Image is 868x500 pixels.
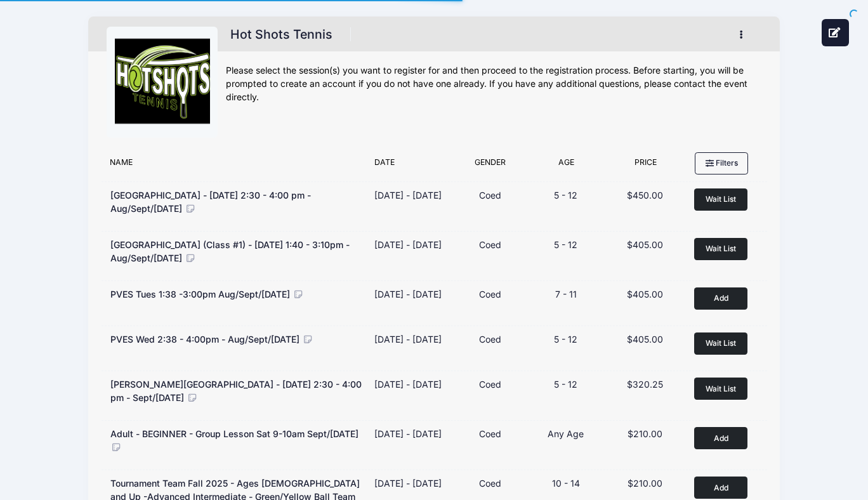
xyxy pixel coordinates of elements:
[694,378,747,400] button: Wait List
[374,427,442,440] div: [DATE] - [DATE]
[694,287,747,310] button: Add
[479,190,501,201] span: Coed
[110,379,362,403] span: [PERSON_NAME][GEOGRAPHIC_DATA] - [DATE] 2:30 - 4:00 pm - Sept/[DATE]
[627,379,663,390] span: $320.25
[110,289,290,299] span: PVES Tues 1:38 -3:00pm Aug/Sept/[DATE]
[479,478,501,489] span: Coed
[368,157,454,174] div: Date
[479,239,501,250] span: Coed
[110,190,311,214] span: [GEOGRAPHIC_DATA] - [DATE] 2:30 - 4:00 pm - Aug/Sept/[DATE]
[226,64,761,104] div: Please select the session(s) you want to register for and then proceed to the registration proces...
[627,289,663,299] span: $405.00
[627,190,663,201] span: $450.00
[554,334,577,345] span: 5 - 12
[374,188,442,202] div: [DATE] - [DATE]
[110,334,299,345] span: PVES Wed 2:38 - 4:00pm - Aug/Sept/[DATE]
[110,239,350,263] span: [GEOGRAPHIC_DATA] (Class #1) - [DATE] 1:40 - 3:10pm - Aug/Sept/[DATE]
[110,428,358,439] span: Adult - BEGINNER - Group Lesson Sat 9-10am Sept/[DATE]
[706,384,736,393] span: Wait List
[555,289,577,299] span: 7 - 11
[628,428,662,439] span: $210.00
[374,332,442,346] div: [DATE] - [DATE]
[627,239,663,250] span: $405.00
[374,238,442,251] div: [DATE] - [DATE]
[104,157,368,174] div: Name
[454,157,527,174] div: Gender
[479,428,501,439] span: Coed
[374,477,442,490] div: [DATE] - [DATE]
[627,334,663,345] span: $405.00
[706,338,736,348] span: Wait List
[554,190,577,201] span: 5 - 12
[479,289,501,299] span: Coed
[552,478,580,489] span: 10 - 14
[554,379,577,390] span: 5 - 12
[606,157,685,174] div: Price
[694,477,747,499] button: Add
[115,35,210,130] img: logo
[554,239,577,250] span: 5 - 12
[694,188,747,211] button: Wait List
[628,478,662,489] span: $210.00
[226,23,336,46] h1: Hot Shots Tennis
[694,332,747,355] button: Wait List
[527,157,606,174] div: Age
[548,428,584,439] span: Any Age
[694,427,747,449] button: Add
[695,152,748,174] button: Filters
[706,194,736,204] span: Wait List
[706,244,736,253] span: Wait List
[374,378,442,391] div: [DATE] - [DATE]
[479,379,501,390] span: Coed
[479,334,501,345] span: Coed
[694,238,747,260] button: Wait List
[374,287,442,301] div: [DATE] - [DATE]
